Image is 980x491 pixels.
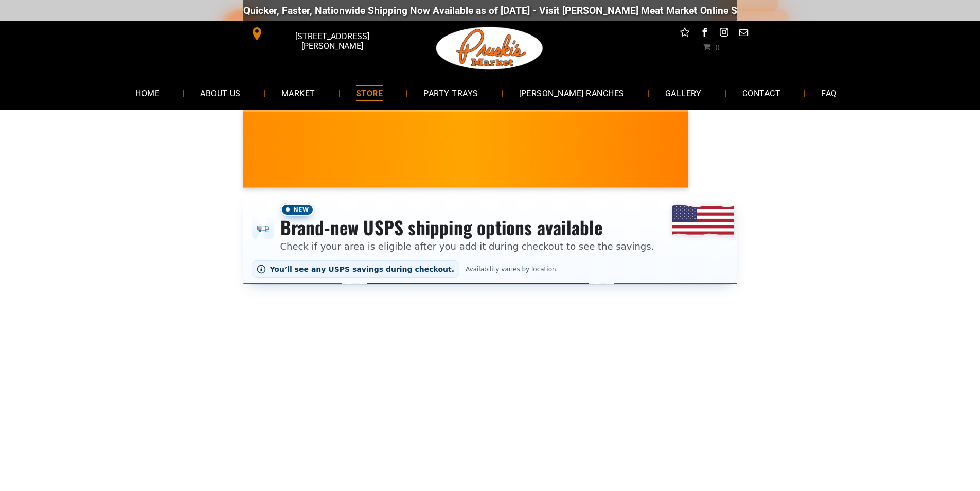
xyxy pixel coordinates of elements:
div: Shipping options announcement [243,197,737,284]
a: HOME [120,79,175,107]
a: email [737,26,750,42]
a: ABOUT US [185,79,256,107]
span: [PERSON_NAME] MARKET [451,156,653,173]
a: GALLERY [650,79,717,107]
a: FAQ [806,79,852,107]
a: [PERSON_NAME] RANCHES [504,79,640,107]
a: STORE [341,79,398,107]
span: [STREET_ADDRESS][PERSON_NAME] [265,26,398,56]
div: Quicker, Faster, Nationwide Shipping Now Available as of [DATE] - Visit [PERSON_NAME] Meat Market... [72,5,694,16]
a: CONTACT [727,79,796,107]
a: Social network [678,26,691,42]
span: Availability varies by location. [464,266,560,273]
a: MARKET [266,79,331,107]
img: Pruski-s+Market+HQ+Logo2-1920w.png [434,21,545,76]
span: 0 [715,43,719,51]
a: [DOMAIN_NAME][URL] [595,5,694,16]
p: Check if your area is eligible after you add it during checkout to see the savings. [280,239,654,253]
span: • [680,160,684,174]
span: New [280,203,314,216]
h3: Brand-new USPS shipping options available [280,216,654,239]
a: [STREET_ADDRESS][PERSON_NAME] [243,26,401,42]
a: PARTY TRAYS [408,79,493,107]
span: You’ll see any USPS savings during checkout. [270,265,455,273]
a: facebook [698,26,711,42]
a: instagram [717,26,730,42]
